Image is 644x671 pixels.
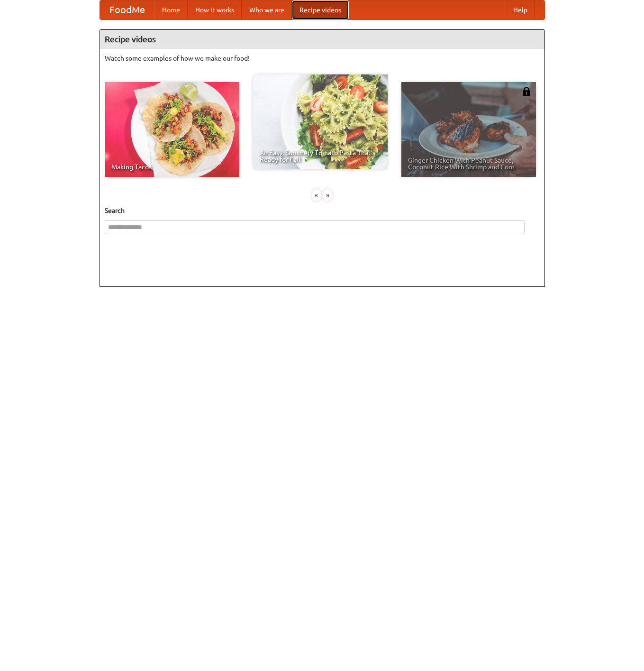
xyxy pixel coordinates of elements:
div: « [312,189,321,201]
a: Making Tacos [105,82,239,177]
span: Making Tacos [111,164,233,170]
p: Watch some examples of how we make our food! [105,54,540,63]
a: Who we are [242,0,292,19]
a: FoodMe [100,0,154,19]
a: Help [506,0,535,19]
h4: Recipe videos [100,30,544,49]
span: An Easy, Summery Tomato Pasta That's Ready for Fall [260,149,381,163]
a: An Easy, Summery Tomato Pasta That's Ready for Fall [253,74,388,169]
img: 483408.png [522,87,531,96]
a: Home [154,0,188,19]
a: How it works [188,0,242,19]
a: Recipe videos [292,0,349,19]
h5: Search [105,206,540,215]
div: » [323,189,332,201]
